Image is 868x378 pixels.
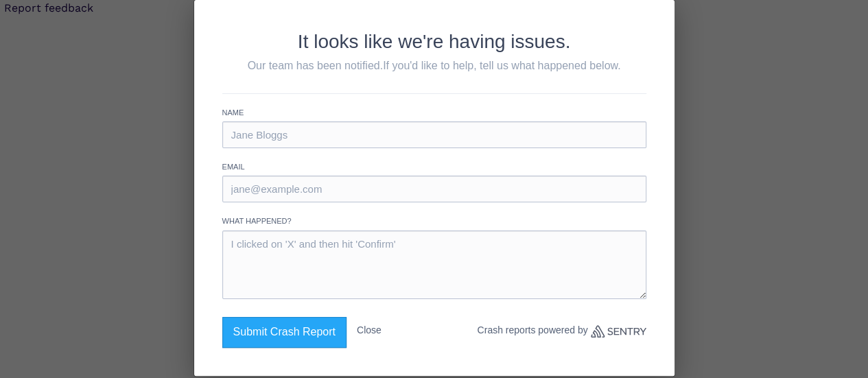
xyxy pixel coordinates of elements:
p: Crash reports powered by [477,317,646,344]
button: Close [357,317,382,344]
input: Jane Bloggs [222,121,646,148]
label: Email [222,162,646,172]
h2: It looks like we're having issues. [222,28,646,55]
input: jane@example.com [222,176,646,202]
p: Our team has been notified. [222,58,646,73]
button: Submit Crash Report [222,317,347,347]
span: If you'd like to help, tell us what happened below. [383,60,620,71]
a: Sentry [591,325,646,338]
label: Name [222,108,646,118]
label: What happened? [222,216,646,226]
